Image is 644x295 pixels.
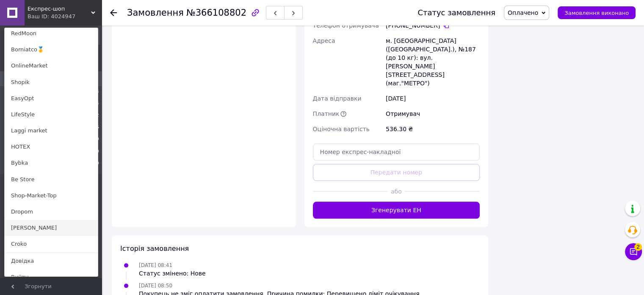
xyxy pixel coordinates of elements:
a: HOTEX [5,139,98,155]
span: Телефон отримувача [313,22,379,29]
div: Повернутися назад [110,8,117,17]
a: Be Store [5,171,98,188]
span: 2 [634,243,642,251]
span: Оплачено [508,9,538,16]
span: Дата відправки [313,95,362,102]
a: RedMoon [5,25,98,42]
a: Borniatco🥇 [5,42,98,58]
div: м. [GEOGRAPHIC_DATA] ([GEOGRAPHIC_DATA].), №187 (до 10 кг): вул. [PERSON_NAME][STREET_ADDRESS] (м... [384,33,481,91]
a: LifeStyle [5,107,98,123]
a: Shop-Market-Top [5,188,98,204]
a: Bybka [5,155,98,171]
span: Експрес-шоп [28,5,91,13]
a: [PERSON_NAME] [5,220,98,236]
a: Croko [5,236,98,252]
button: Замовлення виконано [558,6,636,19]
span: Замовлення [127,8,184,18]
div: Отримувач [384,106,481,121]
div: Статус змінено: Нове [139,269,206,278]
div: [DATE] [384,91,481,106]
button: Чат з покупцем2 [625,243,642,260]
span: №366108802 [186,8,246,18]
a: Shopik [5,74,98,90]
span: Адреса [313,37,335,44]
input: Номер експрес-накладної [313,143,480,160]
button: Згенерувати ЕН [313,202,480,219]
a: EasyOpt [5,90,98,107]
span: Платник [313,110,340,117]
div: [PHONE_NUMBER] [386,21,480,30]
span: [DATE] 08:50 [139,283,172,289]
div: 536.30 ₴ [384,121,481,137]
span: Оціночна вартість [313,126,370,132]
a: Dropom [5,204,98,220]
a: Довідка [5,253,98,269]
span: Замовлення виконано [564,10,629,16]
div: Ваш ID: 4024947 [28,13,63,20]
span: або [388,187,404,196]
a: Laggi market [5,123,98,139]
a: Вийти [5,269,98,285]
span: Історія замовлення [120,244,189,253]
div: Статус замовлення [417,8,495,17]
span: [DATE] 08:41 [139,262,172,268]
a: OnlineMarket [5,58,98,74]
